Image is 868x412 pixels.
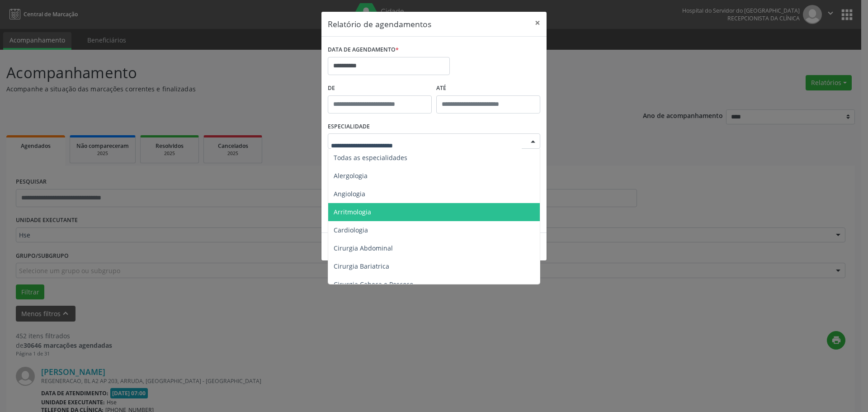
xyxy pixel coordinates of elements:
[334,280,413,289] span: Cirurgia Cabeça e Pescoço
[328,81,432,95] label: De
[334,189,365,198] span: Angiologia
[328,18,431,30] h5: Relatório de agendamentos
[328,43,399,57] label: DATA DE AGENDAMENTO
[334,262,389,270] span: Cirurgia Bariatrica
[334,244,393,252] span: Cirurgia Abdominal
[334,171,368,180] span: Alergologia
[334,208,371,216] span: Arritmologia
[436,81,540,95] label: ATÉ
[528,12,547,34] button: Close
[328,120,370,134] label: ESPECIALIDADE
[334,226,368,234] span: Cardiologia
[334,153,407,162] span: Todas as especialidades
